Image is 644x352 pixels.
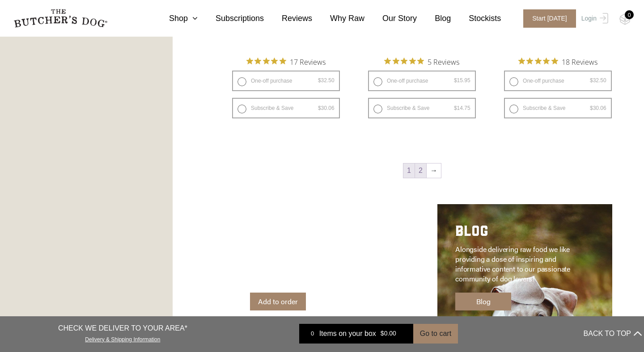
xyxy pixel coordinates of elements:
[579,9,608,28] a: Login
[318,105,321,111] span: $
[319,328,376,339] span: Items on your box
[590,77,606,84] bdi: 32.50
[455,222,581,244] h2: BLOG
[584,323,642,344] button: BACK TO TOP
[264,13,312,25] a: Reviews
[413,324,458,344] button: Go to cart
[250,244,376,284] p: Adored Beast Apothecary is a line of all-natural pet products designed to support your dog’s heal...
[318,77,335,84] bdi: 32.50
[590,105,606,111] bdi: 30.06
[250,293,306,310] a: Add to order
[381,330,384,337] span: $
[58,323,187,334] p: CHECK WE DELIVER TO YOUR AREA*
[318,105,335,111] bdi: 30.06
[514,9,579,28] a: Start [DATE]
[427,163,441,178] a: →
[451,13,501,25] a: Stockists
[417,13,451,25] a: Blog
[504,98,612,118] label: Subscribe & Save
[384,55,459,68] button: Rated 5 out of 5 stars from 5 reviews. Jump to reviews.
[454,77,470,84] bdi: 15.95
[290,55,326,68] span: 17 Reviews
[625,10,634,19] div: 0
[246,55,326,68] button: Rated 4.9 out of 5 stars from 17 reviews. Jump to reviews.
[85,334,160,343] a: Delivery & Shipping Information
[232,71,340,91] label: One-off purchase
[368,98,476,118] label: Subscribe & Save
[454,105,470,111] bdi: 14.75
[403,163,415,178] span: Page 1
[518,55,597,68] button: Rated 4.9 out of 5 stars from 18 reviews. Jump to reviews.
[523,9,576,28] span: Start [DATE]
[250,222,376,244] h2: APOTHECARY
[562,55,597,68] span: 18 Reviews
[590,105,593,111] span: $
[198,13,264,25] a: Subscriptions
[454,105,457,111] span: $
[619,13,631,25] img: TBD_Cart-Empty.png
[428,55,459,68] span: 5 Reviews
[364,13,417,25] a: Our Story
[306,329,319,338] div: 0
[454,77,457,84] span: $
[299,324,413,344] a: 0 Items on your box $0.00
[415,163,426,178] a: Page 2
[455,293,511,310] a: Blog
[312,13,364,25] a: Why Raw
[368,71,476,91] label: One-off purchase
[381,330,396,337] bdi: 0.00
[151,13,198,25] a: Shop
[590,77,593,84] span: $
[232,98,340,118] label: Subscribe & Save
[318,77,321,84] span: $
[504,71,612,91] label: One-off purchase
[455,244,581,284] p: Alongside delivering raw food we like providing a dose of inspiring and informative content to ou...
